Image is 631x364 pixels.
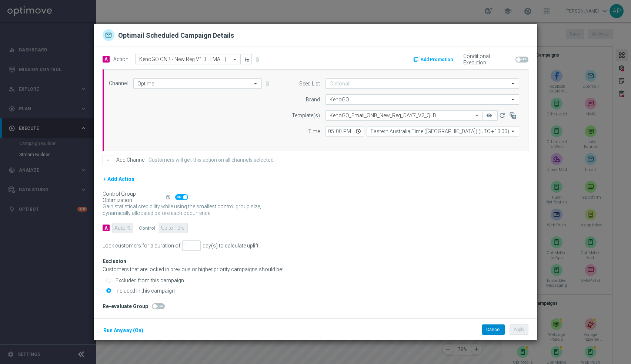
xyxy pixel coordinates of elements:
label: Action [113,56,128,63]
button: Apply [510,324,528,335]
button: Run Anyway (On) [103,326,144,335]
label: Conditional Execution [463,53,513,66]
label: Included in this campaign [114,287,175,294]
ng-select: KenoGO ONB - New Reg V1.3 | EMAIL | Day 7 - Big Winners [135,54,241,64]
i: arrow_drop_down [510,95,517,104]
label: Time [308,128,320,135]
label: Seed List [299,81,320,87]
input: Select channel [133,78,262,89]
input: Optional [325,78,519,89]
label: Customers will get this action on all channels selected. [148,157,275,163]
i: remove_red_eye [486,112,492,118]
ng-select: KenoGO_Email_ONB_New_Reg_DAY7_V2_QLD [325,110,483,121]
div: Lock customers for a duration of [103,243,180,249]
label: Brand [306,97,320,103]
button: remove_red_eye [483,110,498,121]
button: + [103,155,113,165]
div: A [103,225,110,231]
i: refresh [498,112,506,119]
i: help_outline [166,195,171,200]
div: day(s) to calculate uplift. [203,243,260,249]
label: Template(s) [292,112,320,119]
input: Select [325,94,519,105]
span: A [103,56,110,63]
button: help_outline [165,193,175,201]
h2: Optimail Scheduled Campaign Details [118,31,234,41]
button: Add Promotion [413,55,455,64]
div: Customers that are locked in previous or higher priority campaigns should be: [103,266,528,273]
button: + Add Action [103,175,135,184]
label: Channel [109,80,128,87]
div: Exclusion [103,258,151,264]
input: Select time zone [367,126,519,136]
label: Add Channel [116,157,146,163]
div: Re-evaluate Group [103,303,148,310]
button: Cancel [482,324,505,335]
i: arrow_drop_down [510,79,517,88]
i: arrow_drop_down [510,127,517,136]
i: arrow_drop_down [252,79,260,88]
button: refresh [498,110,508,121]
div: Control [139,225,155,231]
label: Excluded from this campaign [114,277,184,284]
div: Control Group Optimization [103,191,165,203]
